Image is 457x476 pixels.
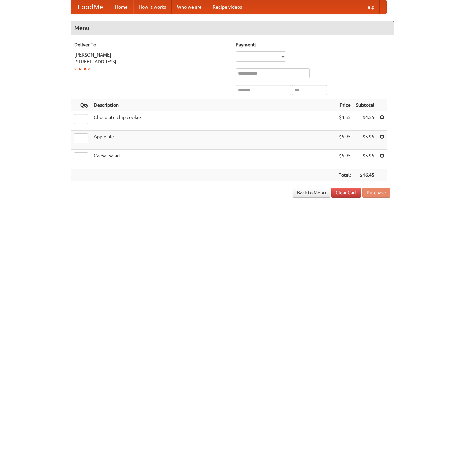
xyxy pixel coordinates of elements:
[71,0,110,14] a: FoodMe
[74,51,229,58] div: [PERSON_NAME]
[353,169,377,181] th: $16.45
[71,99,91,111] th: Qty
[71,21,394,35] h4: Menu
[353,99,377,111] th: Subtotal
[91,150,336,169] td: Caesar salad
[236,41,390,48] h5: Payment:
[74,66,90,71] a: Change
[362,188,390,198] button: Purchase
[172,0,207,14] a: Who we are
[207,0,247,14] a: Recipe videos
[110,0,133,14] a: Home
[74,41,229,48] h5: Deliver To:
[359,0,380,14] a: Help
[133,0,172,14] a: How it works
[293,188,330,198] a: Back to Menu
[336,131,353,150] td: $5.95
[336,99,353,111] th: Price
[91,111,336,131] td: Chocolate chip cookie
[336,150,353,169] td: $5.95
[353,150,377,169] td: $5.95
[336,169,353,181] th: Total:
[336,111,353,131] td: $4.55
[74,58,229,65] div: [STREET_ADDRESS]
[331,188,361,198] a: Clear Cart
[353,131,377,150] td: $5.95
[353,111,377,131] td: $4.55
[91,131,336,150] td: Apple pie
[91,99,336,111] th: Description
